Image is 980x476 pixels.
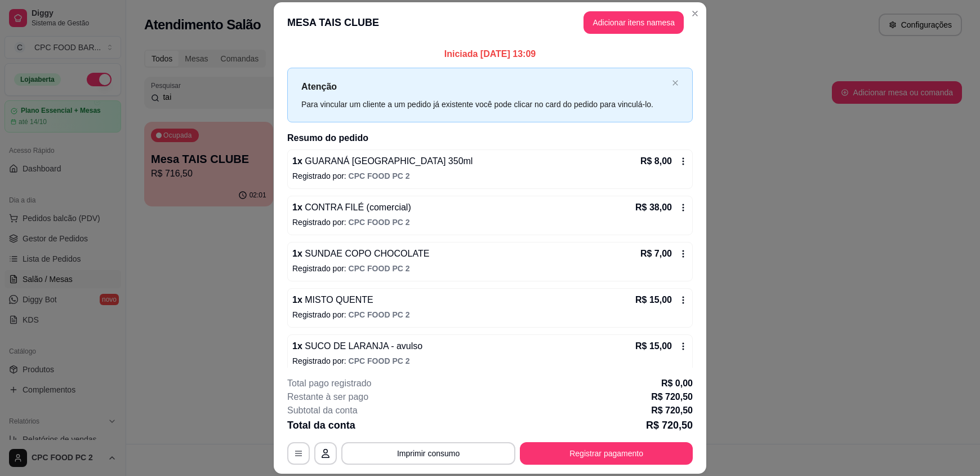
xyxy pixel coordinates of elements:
[292,155,473,168] p: 1 x
[301,98,667,111] div: Para vincular um cliente a um pedido já existente você pode clicar no card do pedido para vinculá...
[651,390,693,404] p: R$ 720,50
[302,202,411,212] span: CONTRA FILÉ (comercial)
[292,293,373,307] p: 1 x
[287,390,368,404] p: Restante à ser pago
[646,417,693,433] p: R$ 720,50
[686,5,704,23] button: Close
[672,80,679,87] button: close
[292,309,688,320] p: Registrado por:
[349,310,410,319] span: CPC FOOD PC 2
[302,341,422,351] span: SUCO DE LARANJA - avulso
[661,377,693,390] p: R$ 0,00
[287,377,371,390] p: Total pago registrado
[635,293,672,307] p: R$ 15,00
[287,404,358,417] p: Subtotal da conta
[635,340,672,353] p: R$ 15,00
[635,201,672,214] p: R$ 38,00
[640,155,672,168] p: R$ 8,00
[302,249,430,258] span: SUNDAE COPO CHOCOLATE
[302,295,373,305] span: MISTO QUENTE
[287,417,355,433] p: Total da conta
[302,156,473,166] span: GUARANÁ [GEOGRAPHIC_DATA] 350ml
[287,131,693,145] h2: Resumo do pedido
[292,247,429,261] p: 1 x
[349,356,410,365] span: CPC FOOD PC 2
[292,355,688,367] p: Registrado por:
[292,217,688,228] p: Registrado por:
[349,218,410,227] span: CPC FOOD PC 2
[292,340,422,353] p: 1 x
[651,404,693,417] p: R$ 720,50
[520,442,693,465] button: Registrar pagamento
[292,201,411,214] p: 1 x
[349,264,410,273] span: CPC FOOD PC 2
[274,2,706,43] header: MESA TAIS CLUBE
[341,442,515,465] button: Imprimir consumo
[672,80,679,86] span: close
[349,171,410,180] span: CPC FOOD PC 2
[583,11,684,34] button: Adicionar itens namesa
[640,247,672,261] p: R$ 7,00
[292,263,688,274] p: Registrado por:
[287,47,693,61] p: Iniciada [DATE] 13:09
[301,80,667,94] p: Atenção
[292,170,688,182] p: Registrado por:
